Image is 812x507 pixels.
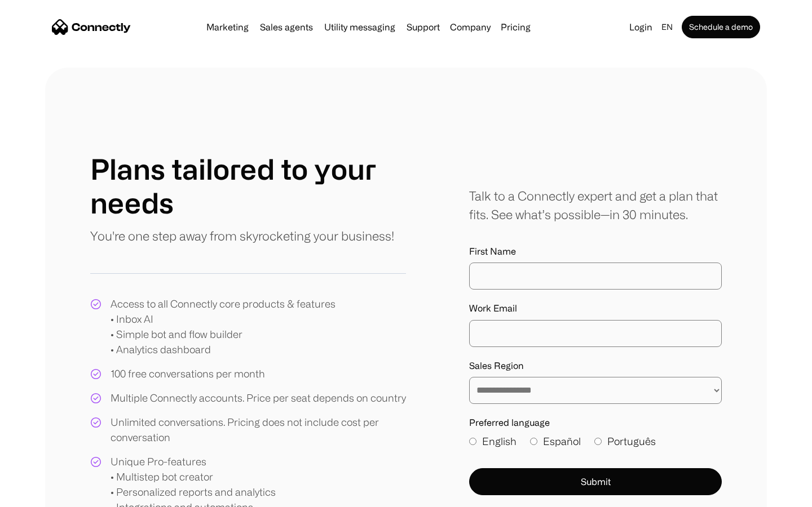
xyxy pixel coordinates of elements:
p: You're one step away from skyrocketing your business! [90,226,394,245]
input: Português [594,438,602,445]
h1: Plans tailored to your needs [90,152,406,220]
a: Utility messaging [320,23,400,32]
input: English [469,438,476,445]
button: Submit [469,468,722,495]
label: Español [530,434,581,449]
ul: Language list [23,487,68,503]
a: Pricing [496,23,535,32]
a: Schedule a demo [682,16,760,38]
input: Español [530,438,537,445]
div: Multiple Connectly accounts. Price per seat depends on country [111,390,406,406]
div: 100 free conversations per month [111,366,265,381]
a: Sales agents [255,23,317,32]
label: First Name [469,246,722,257]
div: en [657,19,679,35]
a: Support [402,23,444,32]
div: en [661,19,673,35]
a: home [52,19,131,35]
label: Preferred language [469,417,722,428]
div: Access to all Connectly core products & features • Inbox AI • Simple bot and flow builder • Analy... [111,296,336,357]
div: Company [447,19,494,35]
div: Unlimited conversations. Pricing does not include cost per conversation [111,415,406,445]
label: Sales Region [469,361,722,371]
aside: Language selected: English [11,486,68,503]
label: Português [594,434,656,449]
a: Login [625,19,657,35]
label: Work Email [469,303,722,314]
a: Marketing [202,23,253,32]
div: Talk to a Connectly expert and get a plan that fits. See what’s possible—in 30 minutes. [469,186,722,224]
label: English [469,434,517,449]
div: Company [450,19,491,35]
